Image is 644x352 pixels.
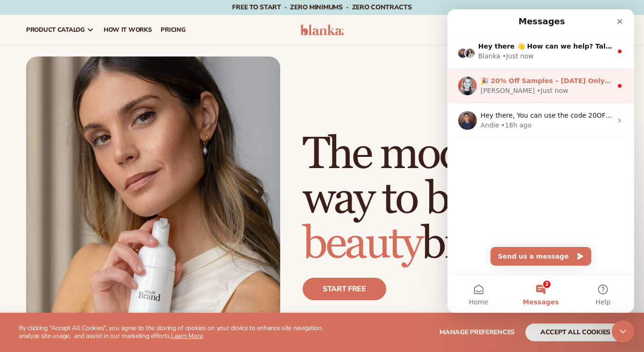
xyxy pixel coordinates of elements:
[33,102,318,110] span: Hey there, You can use the code 20OFF24NOW when you order your first sample order.
[21,289,41,296] span: Home
[26,26,85,34] span: product catalog
[156,15,190,45] a: pricing
[19,324,324,340] p: By clicking "Accept All Cookies", you agree to the storing of cookies on your device to enhance s...
[11,67,29,86] img: Profile image for Lee
[612,320,634,343] iframe: Intercom live chat
[300,24,344,35] img: logo
[232,3,411,12] span: Free to start · ZERO minimums · ZERO contracts
[31,42,53,52] div: Blanka
[33,68,622,75] span: 🎉 20% Off Samples – [DATE] Only! Try before you commit — get 20% off your sample order for the ne...
[439,328,515,337] span: Manage preferences
[99,15,156,45] a: How It Works
[161,26,185,34] span: pricing
[54,111,84,121] div: • 18h ago
[31,33,311,41] span: Hey there 👋 How can we help? Talk to our team. Search for helpful articles.
[55,42,86,52] div: • Just now
[104,26,152,34] span: How It Works
[303,278,386,300] a: Start free
[89,77,120,86] div: • Just now
[439,324,515,341] button: Manage preferences
[148,289,163,296] span: Help
[303,217,421,271] span: beauty
[171,331,203,340] a: Learn More
[75,289,111,296] span: Messages
[62,266,124,303] button: Messages
[43,238,144,256] button: Send us a message
[525,324,625,341] button: accept all cookies
[303,132,618,267] h1: The modern way to build a brand
[11,102,29,120] img: Profile image for Andie
[125,266,187,303] button: Help
[33,77,87,86] div: [PERSON_NAME]
[447,9,634,313] iframe: Intercom live chat
[21,15,99,45] a: product catalog
[33,111,52,121] div: Andie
